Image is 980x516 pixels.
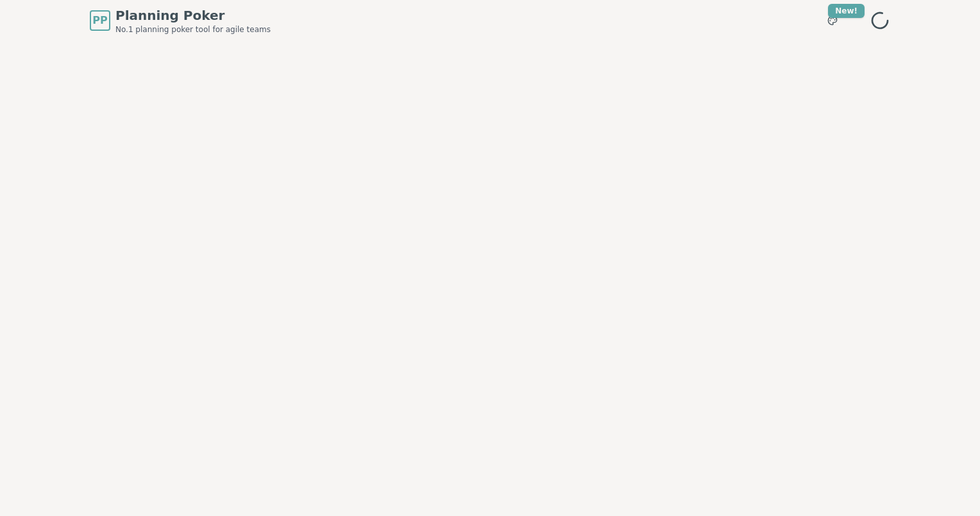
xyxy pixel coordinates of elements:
span: No.1 planning poker tool for agile teams [115,24,271,35]
span: Planning Poker [115,6,271,24]
div: New! [828,4,865,18]
button: New! [821,9,844,32]
span: PP [92,13,107,28]
a: PPPlanning PokerNo.1 planning poker tool for agile teams [90,6,271,35]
